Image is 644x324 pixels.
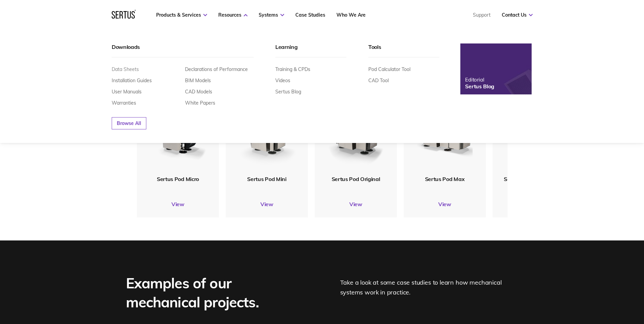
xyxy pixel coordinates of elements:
a: Who We Are [336,12,366,18]
span: Sertus Pod Mini Vertical [504,176,563,182]
div: Sertus Blog [465,83,494,90]
a: Products & Services [156,12,207,18]
span: Sertus Pod Mini [247,176,286,182]
a: BIM Models [185,77,211,84]
a: View [404,201,486,208]
div: Take a look at some case studies to learn how mechanical systems work in practice. [340,274,518,312]
a: CAD Tool [368,77,389,84]
a: Training & CPDs [275,66,310,72]
div: Downloads [112,43,254,57]
a: Data Sheets [112,66,139,72]
span: Sertus Pod Original [331,176,380,182]
a: Systems [259,12,284,18]
a: Videos [275,77,290,84]
div: Learning [275,43,346,57]
a: View [315,201,397,208]
a: Installation Guides [112,77,152,84]
a: Case Studies [295,12,325,18]
a: View [226,201,308,208]
a: Support [473,12,491,18]
a: EditorialSertus Blog [460,43,532,94]
a: White Papers [185,100,215,106]
a: User Manuals [112,89,142,95]
div: Examples of our mechanical projects. [126,274,309,312]
a: View [137,201,219,208]
a: Declarations of Performance [185,66,248,72]
a: Contact Us [502,12,533,18]
a: Pod Calculator Tool [368,66,410,72]
div: Next slide [475,150,492,166]
a: View [493,201,575,208]
span: Sertus Pod Micro [157,176,199,182]
div: Tools [368,43,439,57]
a: CAD Models [185,89,212,95]
a: Browse All [112,117,146,129]
a: Warranties [112,100,136,106]
a: Resources [218,12,247,18]
div: Editorial [465,76,494,83]
span: Sertus Pod Max [425,176,464,182]
iframe: Chat Widget [610,291,644,324]
a: Sertus Blog [275,89,301,95]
